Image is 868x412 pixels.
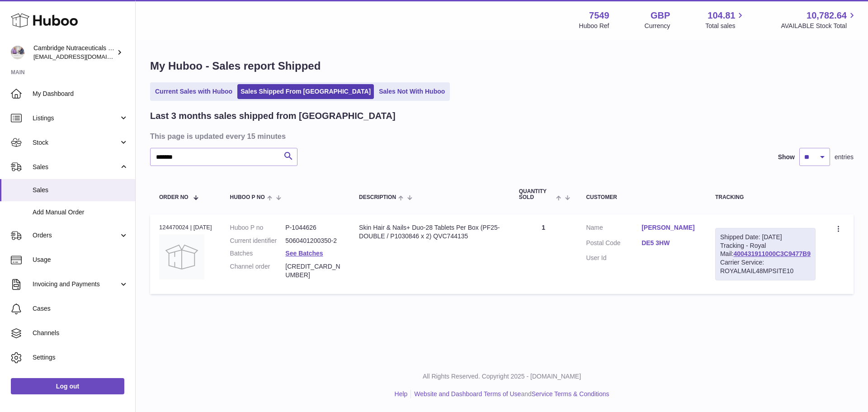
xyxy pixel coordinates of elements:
div: 124470024 | [DATE] [159,223,212,232]
span: Channels [33,329,128,337]
strong: 7549 [589,9,609,22]
div: Tracking - Royal Mail: [715,228,816,280]
dt: User Id [586,254,642,262]
strong: GBP [651,9,670,22]
a: Help [395,390,408,398]
span: Description [359,194,396,200]
span: Cases [33,304,128,313]
span: My Dashboard [33,90,128,98]
span: Sales [33,186,128,194]
span: 10,782.64 [807,9,847,22]
span: Invoicing and Payments [33,280,119,289]
a: [PERSON_NAME] [642,223,697,232]
span: Quantity Sold [519,189,554,200]
span: entries [835,153,854,161]
dt: Postal Code [586,239,642,250]
dd: P-1044626 [285,223,341,232]
dt: Current identifier [230,237,286,245]
a: 400431911000C3C9477B9 [734,250,811,257]
img: no-photo.jpg [159,234,204,279]
span: [EMAIL_ADDRESS][DOMAIN_NAME] [33,53,133,60]
span: AVAILABLE Stock Total [781,22,857,30]
p: All Rights Reserved. Copyright 2025 - [DOMAIN_NAME] [143,372,861,381]
dd: [CREDIT_CARD_NUMBER] [285,262,341,279]
label: Show [778,153,795,161]
div: Carrier Service: ROYALMAIL48MPSITE10 [720,258,811,275]
span: Huboo P no [230,194,265,200]
a: Current Sales with Huboo [152,84,236,99]
dt: Channel order [230,262,286,279]
a: Log out [11,378,124,394]
td: 1 [510,214,577,294]
div: Tracking [715,194,816,200]
span: Usage [33,256,128,264]
dd: 5060401200350-2 [285,237,341,245]
div: Huboo Ref [579,22,609,30]
div: Cambridge Nutraceuticals Ltd [33,44,115,61]
h3: This page is updated every 15 minutes [150,131,851,141]
h1: My Huboo - Sales report Shipped [150,59,854,73]
dt: Huboo P no [230,223,286,232]
div: Skin Hair & Nails+ Duo-28 Tablets Per Box (PF25-DOUBLE / P1030846 x 2) QVC744135 [359,223,501,241]
a: Service Terms & Conditions [532,390,609,398]
img: internalAdmin-7549@internal.huboo.com [11,46,24,59]
span: Settings [33,353,128,362]
a: Sales Not With Huboo [376,84,448,99]
div: Customer [586,194,697,200]
span: Stock [33,138,119,147]
a: Website and Dashboard Terms of Use [414,390,521,398]
dt: Name [586,223,642,234]
span: Orders [33,231,119,240]
a: Sales Shipped From [GEOGRAPHIC_DATA] [237,84,374,99]
span: Total sales [705,22,745,30]
h2: Last 3 months sales shipped from [GEOGRAPHIC_DATA] [150,110,396,122]
a: 10,782.64 AVAILABLE Stock Total [781,9,857,30]
div: Currency [645,22,670,30]
a: See Batches [285,250,323,257]
div: Shipped Date: [DATE] [720,233,811,242]
span: Listings [33,114,119,123]
a: 104.81 Total sales [705,9,745,30]
span: Add Manual Order [33,208,128,217]
span: 104.81 [708,9,735,22]
li: and [411,390,609,398]
dt: Batches [230,249,286,258]
a: DE5 3HW [642,239,697,247]
span: Order No [159,194,189,200]
span: Sales [33,163,119,171]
